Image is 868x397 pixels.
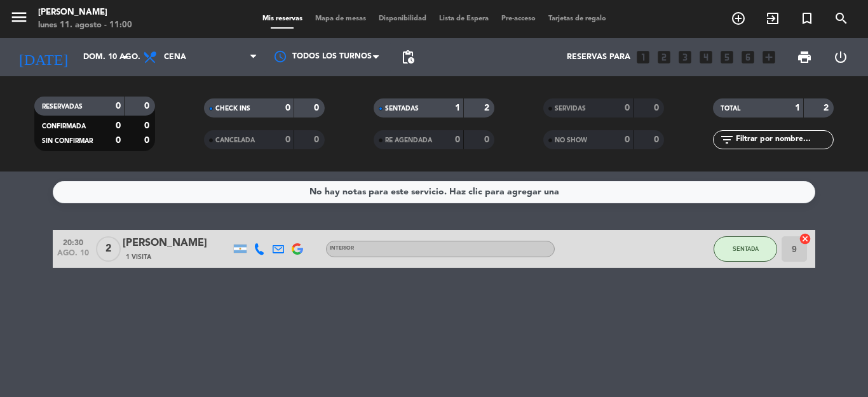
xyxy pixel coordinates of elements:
[797,50,812,65] span: print
[542,15,613,22] span: Tarjetas de regalo
[372,15,433,22] span: Disponibilidad
[400,50,416,65] span: pending_actions
[433,15,495,22] span: Lista de Espera
[698,49,714,65] i: looks_4
[824,104,831,112] strong: 2
[314,135,322,144] strong: 0
[309,185,559,199] div: No hay notas para este servicio. Haz clic para agregar una
[719,49,735,65] i: looks_5
[761,49,777,65] i: add_box
[799,11,815,26] i: turned_in_not
[495,15,542,22] span: Pre-acceso
[833,50,848,65] i: power_settings_new
[555,105,586,112] span: SERVIDAS
[719,132,735,147] i: filter_list
[834,11,849,26] i: search
[285,135,290,144] strong: 0
[42,138,93,144] span: SIN CONFIRMAR
[740,49,756,65] i: looks_6
[10,8,29,31] button: menu
[10,8,29,27] i: menu
[654,104,661,112] strong: 0
[765,11,780,26] i: exit_to_app
[656,49,672,65] i: looks_two
[256,15,309,22] span: Mis reservas
[799,232,811,245] i: cancel
[314,104,322,112] strong: 0
[677,49,693,65] i: looks_3
[144,121,152,130] strong: 0
[555,137,587,144] span: NO SHOW
[625,135,630,144] strong: 0
[455,135,460,144] strong: 0
[42,123,86,130] span: CONFIRMADA
[567,53,630,62] span: Reservas para
[731,11,746,26] i: add_circle_outline
[385,137,432,144] span: RE AGENDADA
[118,50,133,65] i: arrow_drop_down
[455,104,460,112] strong: 1
[144,102,152,111] strong: 0
[10,43,77,71] i: [DATE]
[123,235,231,252] div: [PERSON_NAME]
[330,246,354,251] span: INTERIOR
[735,133,833,147] input: Filtrar por nombre...
[57,234,89,249] span: 20:30
[385,105,419,112] span: SENTADAS
[116,136,121,145] strong: 0
[126,252,151,262] span: 1 Visita
[714,236,777,262] button: SENTADA
[795,104,800,112] strong: 1
[625,104,630,112] strong: 0
[116,121,121,130] strong: 0
[164,53,186,62] span: Cena
[654,135,661,144] strong: 0
[116,102,121,111] strong: 0
[721,105,740,112] span: TOTAL
[484,135,492,144] strong: 0
[42,104,83,110] span: RESERVADAS
[635,49,651,65] i: looks_one
[57,249,89,264] span: ago. 10
[733,245,759,252] span: SENTADA
[96,236,121,262] span: 2
[215,105,250,112] span: CHECK INS
[285,104,290,112] strong: 0
[144,136,152,145] strong: 0
[215,137,255,144] span: CANCELADA
[309,15,372,22] span: Mapa de mesas
[484,104,492,112] strong: 2
[292,243,303,255] img: google-logo.png
[38,19,132,32] div: lunes 11. agosto - 11:00
[38,6,132,19] div: [PERSON_NAME]
[822,38,858,76] div: LOG OUT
